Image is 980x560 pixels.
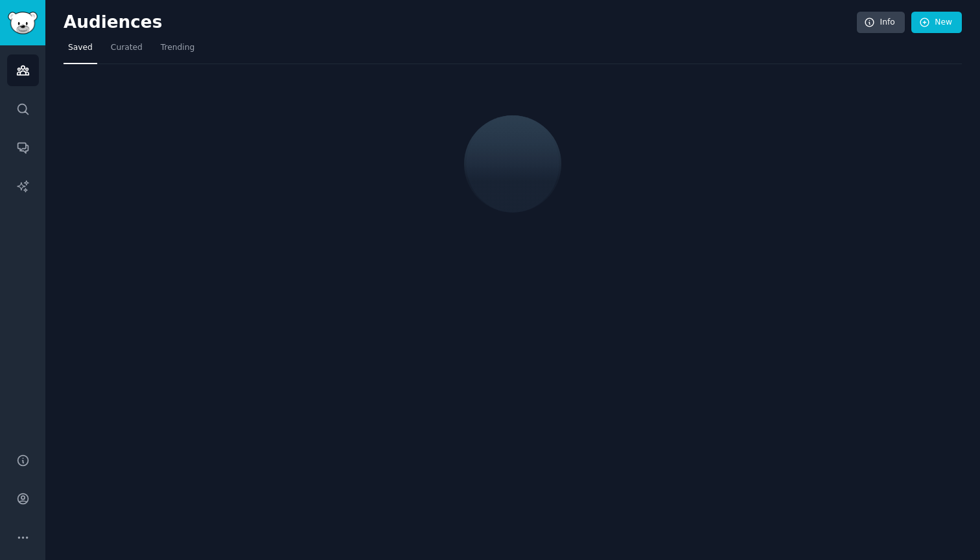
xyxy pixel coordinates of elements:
[156,38,199,64] a: Trending
[111,42,143,54] span: Curated
[857,12,905,34] a: Info
[106,38,147,64] a: Curated
[8,12,38,34] img: GummySearch logo
[64,38,97,64] a: Saved
[68,42,93,54] span: Saved
[161,42,194,54] span: Trending
[64,12,857,33] h2: Audiences
[911,12,962,34] a: New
